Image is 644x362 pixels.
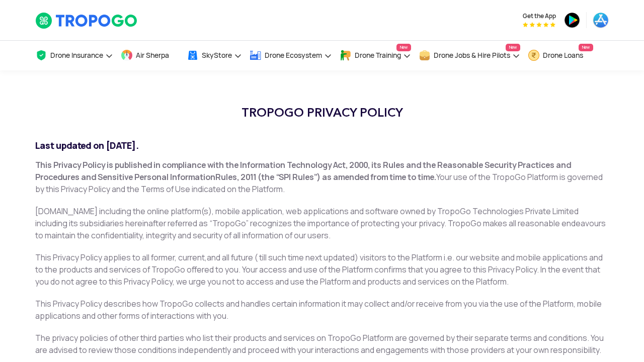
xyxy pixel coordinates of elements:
[35,206,609,242] p: [DOMAIN_NAME] including the online platform(s), mobile application, web applications and software...
[35,159,609,196] p: Your use of the TropoGo Platform is governed by this Privacy Policy and the Terms of Use indicate...
[434,51,510,59] span: Drone Jobs & Hire Pilots
[396,44,411,51] span: New
[35,160,571,183] strong: This Privacy Policy is published in compliance with the Information Technology Act, 2000, its Rul...
[419,41,520,70] a: Drone Jobs & Hire PilotsNew
[50,51,103,59] span: Drone Insurance
[35,41,113,70] a: Drone Insurance
[593,12,609,28] img: ic_appstore.png
[506,44,520,51] span: New
[35,332,609,356] p: The privacy policies of other third parties who list their products and services on TropoGo Platf...
[35,140,609,152] h2: Last updated on [DATE].
[35,298,609,322] p: This Privacy Policy describes how TropoGo collects and handles certain information it may collect...
[35,12,138,29] img: TropoGo Logo
[543,51,583,59] span: Drone Loans
[250,41,332,70] a: Drone Ecosystem
[528,41,593,70] a: Drone LoansNew
[265,51,322,59] span: Drone Ecosystem
[136,51,169,59] span: Air Sherpa
[523,22,555,27] img: App Raking
[340,41,411,70] a: Drone TrainingNew
[579,44,593,51] span: New
[564,12,580,28] img: ic_playstore.png
[523,12,556,20] span: Get the App
[121,41,179,70] a: Air Sherpa
[187,41,242,70] a: SkyStore
[35,101,609,125] h1: TROPOGO PRIVACY POLICY
[355,51,401,59] span: Drone Training
[202,51,232,59] span: SkyStore
[35,252,609,288] p: This Privacy Policy applies to all former, current,and all future ( till such time next updated) ...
